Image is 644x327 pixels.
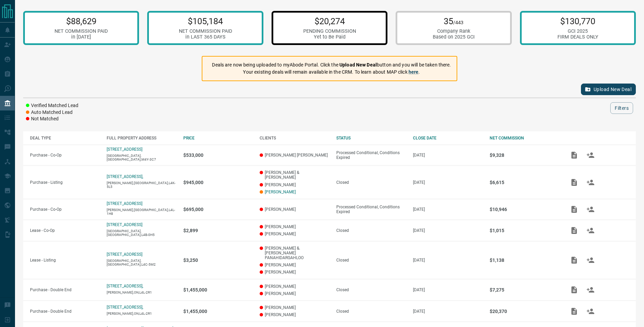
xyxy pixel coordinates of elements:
[582,257,599,262] span: Match Clients
[260,153,329,158] p: [PERSON_NAME] [PERSON_NAME]
[260,136,329,140] div: CLIENTS
[260,263,329,267] p: [PERSON_NAME]
[582,287,599,292] span: Match Clients
[336,180,406,185] div: Closed
[183,136,253,140] div: PRICE
[413,258,483,263] p: [DATE]
[260,170,329,180] p: [PERSON_NAME] & [PERSON_NAME]
[336,136,406,140] div: STATUS
[557,16,598,26] p: $130,770
[260,291,329,296] p: [PERSON_NAME]
[260,284,329,289] p: [PERSON_NAME]
[490,152,559,158] p: $9,328
[581,84,636,95] a: Upload New Deal
[490,180,559,185] p: $6,615
[557,28,598,34] div: GCI 2025
[183,309,253,314] p: $1,455,000
[107,312,177,315] p: [PERSON_NAME],ON,L4L-2R1
[260,305,329,310] p: [PERSON_NAME]
[413,180,483,185] p: [DATE]
[30,228,100,233] p: Lease - Co-Op
[107,147,142,152] a: [STREET_ADDRESS]
[566,152,582,157] span: Add / View Documents
[55,16,108,26] p: $88,629
[336,205,406,214] div: Processed Conditional, Conditions Expired
[610,102,633,114] button: Filters
[566,228,582,233] span: Add / View Documents
[107,252,142,257] p: [STREET_ADDRESS]
[557,34,598,40] div: FIRM DEALS ONLY
[490,207,559,212] p: $10,946
[413,228,483,233] p: [DATE]
[260,312,329,317] p: [PERSON_NAME]
[336,228,406,233] div: Closed
[107,291,177,294] p: [PERSON_NAME],ON,L4L-2R1
[413,136,483,140] div: CLOSE DATE
[490,136,559,140] div: NET COMMISSION
[490,228,559,233] p: $1,015
[183,228,253,233] p: $2,899
[453,20,463,26] span: /443
[212,69,451,76] p: Your existing deals will remain available in the CRM. To learn about MAP click .
[413,309,483,314] p: [DATE]
[179,34,232,40] div: in LAST 365 DAYS
[183,207,253,212] p: $695,000
[55,28,108,34] div: NET COMMISSION PAID
[212,61,451,69] p: Deals are now being uploaded to myAbode Portal. Click the button and you will be taken there.
[260,224,329,229] p: [PERSON_NAME]
[433,28,475,34] div: Company Rank
[55,34,108,40] div: in [DATE]
[107,222,142,227] a: [STREET_ADDRESS]
[30,287,100,292] p: Purchase - Double End
[582,207,599,211] span: Match Clients
[179,16,232,26] p: $105,184
[107,305,143,310] a: [STREET_ADDRESS],
[26,102,78,109] li: Verified Matched Lead
[339,62,377,68] strong: Upload New Deal
[260,246,329,260] p: [PERSON_NAME] &. [PERSON_NAME] PANAHIDARGAHLOO
[303,28,356,34] div: PENDING COMMISSION
[303,16,356,26] p: $20,274
[413,287,483,292] p: [DATE]
[409,69,419,75] a: here
[107,136,177,140] div: FULL PROPERTY ADDRESS
[336,287,406,292] div: Closed
[26,116,78,122] li: Not Matched
[30,180,100,185] p: Purchase - Listing
[336,258,406,263] div: Closed
[490,287,559,293] p: $7,275
[107,201,142,206] a: [STREET_ADDRESS]
[107,208,177,215] p: [PERSON_NAME],[GEOGRAPHIC_DATA],L4L-1H8
[260,207,329,212] p: [PERSON_NAME]
[582,152,599,157] span: Match Clients
[107,229,177,237] p: [GEOGRAPHIC_DATA],[GEOGRAPHIC_DATA],L4B-0H5
[107,284,143,288] a: [STREET_ADDRESS],
[30,258,100,263] p: Lease - Listing
[107,181,177,189] p: [PERSON_NAME],[GEOGRAPHIC_DATA],L4K-5L5
[183,180,253,185] p: $945,000
[566,207,582,211] span: Add / View Documents
[582,309,599,313] span: Match Clients
[30,207,100,212] p: Purchase - Co-Op
[566,180,582,184] span: Add / View Documents
[336,309,406,314] div: Closed
[566,287,582,292] span: Add / View Documents
[260,270,329,274] p: [PERSON_NAME]
[413,153,483,158] p: [DATE]
[265,190,296,194] a: [PERSON_NAME]
[413,207,483,212] p: [DATE]
[260,182,329,187] p: [PERSON_NAME]
[107,174,143,179] a: [STREET_ADDRESS],
[582,180,599,184] span: Match Clients
[26,109,78,116] li: Auto Matched Lead
[336,150,406,160] div: Processed Conditional, Conditions Expired
[107,154,177,161] p: [GEOGRAPHIC_DATA],[GEOGRAPHIC_DATA],M4Y-3C7
[183,287,253,293] p: $1,455,000
[433,34,475,40] div: Based on 2025 GCI
[490,309,559,314] p: $20,370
